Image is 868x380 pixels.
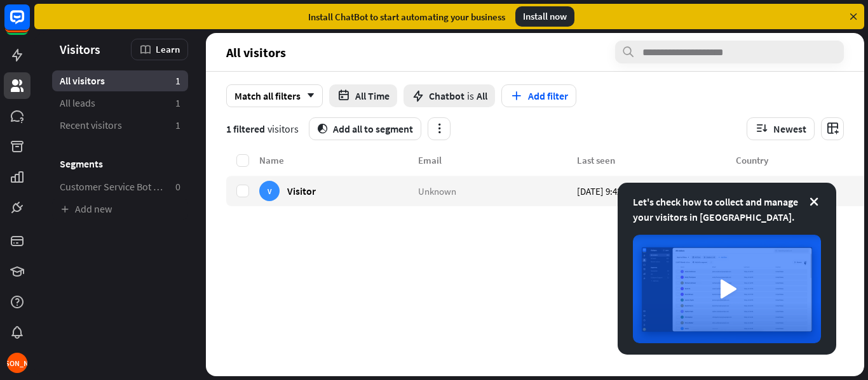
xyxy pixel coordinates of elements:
[301,92,315,100] i: arrow_down
[60,96,95,110] span: All leads
[429,89,465,102] span: Chatbot
[515,6,574,27] div: Install now
[259,181,280,201] div: V
[175,96,180,110] aside: 1
[747,117,815,140] button: Newest
[477,89,487,102] span: All
[226,122,265,135] span: 1 filtered
[633,235,821,343] img: image
[175,119,180,132] aside: 1
[226,45,286,60] span: All visitors
[418,185,456,197] span: Unknown
[633,194,821,225] div: Let's check how to collect and manage your visitors in [GEOGRAPHIC_DATA].
[418,154,577,166] div: Email
[60,42,100,56] span: Visitors
[501,84,576,107] button: Add filter
[308,11,505,23] div: Install ChatBot to start automating your business
[317,124,328,134] i: segment
[309,117,421,140] button: segmentAdd all to segment
[7,353,27,373] div: [PERSON_NAME]
[287,185,316,197] span: Visitor
[577,154,736,166] div: Last seen
[577,185,635,197] span: [DATE] 9:42 PM
[175,180,180,193] aside: 0
[52,199,188,219] a: Add new
[52,157,188,170] h3: Segments
[52,115,188,136] a: Recent visitors 1
[329,84,397,107] button: All Time
[60,180,165,193] span: Customer Service Bot — Newsletter
[268,122,299,135] span: visitors
[60,74,105,88] span: All visitors
[226,84,323,107] div: Match all filters
[156,43,180,55] span: Learn
[175,74,180,88] aside: 1
[52,93,188,114] a: All leads 1
[52,176,188,197] a: Customer Service Bot — Newsletter 0
[259,154,418,166] div: Name
[60,119,122,132] span: Recent visitors
[467,89,474,102] span: is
